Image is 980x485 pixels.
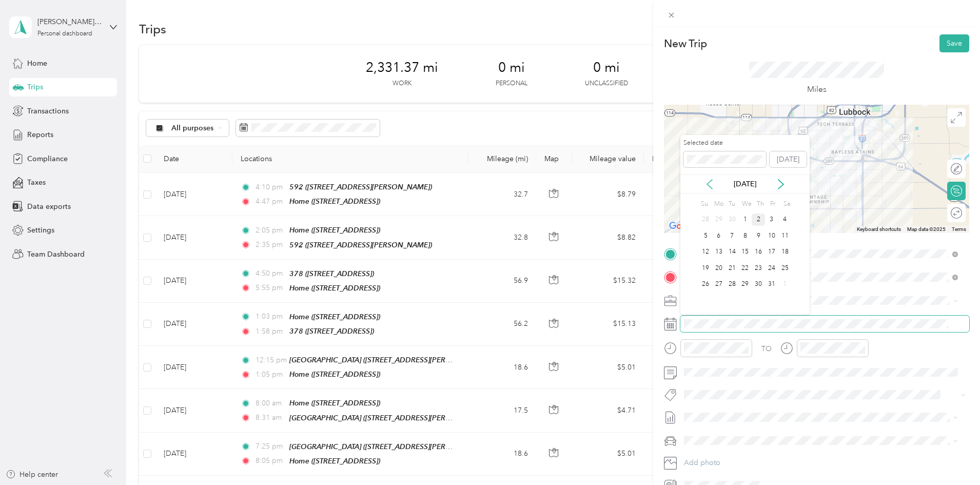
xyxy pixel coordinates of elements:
[740,197,752,211] div: We
[778,214,792,226] div: 4
[752,214,765,226] div: 2
[923,428,980,485] iframe: Everlance-gr Chat Button Frame
[752,278,765,291] div: 30
[778,278,792,291] div: 1
[667,220,700,233] img: Google
[765,262,778,275] div: 24
[712,278,726,291] div: 27
[726,262,739,275] div: 21
[699,246,712,259] div: 12
[726,214,739,226] div: 30
[907,226,946,232] span: Map data ©2025
[782,197,792,211] div: Sa
[738,278,752,291] div: 29
[738,246,752,259] div: 15
[699,262,712,275] div: 19
[712,262,726,275] div: 20
[712,229,726,242] div: 6
[699,214,712,226] div: 28
[857,226,901,233] button: Keyboard shortcuts
[699,197,709,211] div: Su
[939,34,969,52] button: Save
[680,456,969,470] button: Add photo
[807,83,827,96] p: Miles
[683,139,766,148] label: Selected date
[765,278,778,291] div: 31
[738,229,752,242] div: 8
[778,229,792,242] div: 11
[726,246,739,259] div: 14
[765,229,778,242] div: 10
[769,197,778,211] div: Fr
[712,197,723,211] div: Mo
[726,278,739,291] div: 28
[723,179,767,189] p: [DATE]
[667,220,700,233] a: Open this area in Google Maps (opens a new window)
[770,151,807,168] button: [DATE]
[761,343,772,354] div: TO
[738,262,752,275] div: 22
[664,36,707,51] p: New Trip
[738,214,752,226] div: 1
[726,229,739,242] div: 7
[727,197,737,211] div: Tu
[752,229,765,242] div: 9
[752,246,765,259] div: 16
[778,262,792,275] div: 25
[699,229,712,242] div: 5
[765,246,778,259] div: 17
[712,246,726,259] div: 13
[778,246,792,259] div: 18
[699,278,712,291] div: 26
[755,197,765,211] div: Th
[712,214,726,226] div: 29
[765,214,778,226] div: 3
[752,262,765,275] div: 23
